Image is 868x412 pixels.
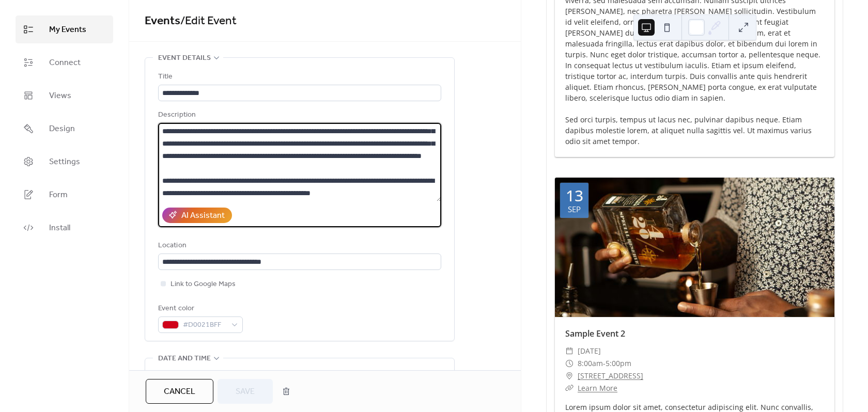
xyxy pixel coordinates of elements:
span: Install [49,222,70,234]
div: Sep [568,205,581,213]
a: Settings [16,148,113,176]
div: ​ [565,345,574,357]
div: Description [158,109,439,121]
div: ​ [565,357,574,370]
button: AI Assistant [162,208,232,223]
div: Event color [158,303,241,315]
a: Views [16,82,113,109]
a: Events [145,10,180,33]
a: Design [16,115,113,142]
a: Learn More [578,383,617,393]
div: ​ [565,370,574,382]
span: Settings [49,156,80,168]
a: Install [16,214,113,242]
span: / Edit Event [180,10,237,33]
span: 5:00pm [606,357,631,370]
span: Design [49,123,75,135]
span: 8:00am [578,357,603,370]
div: Title [158,71,439,83]
div: 13 [566,188,583,203]
span: Event details [158,52,211,65]
span: Link to Google Maps [171,278,236,291]
div: ​ [565,382,574,394]
a: My Events [16,15,113,43]
span: Cancel [164,386,195,398]
span: - [603,357,606,370]
a: Connect [16,49,113,76]
a: Sample Event 2 [565,328,625,339]
div: Location [158,240,439,252]
button: Cancel [146,379,213,404]
span: Connect [49,57,81,69]
span: #D0021BFF [183,319,226,331]
span: My Events [49,24,86,36]
a: [STREET_ADDRESS] [578,370,643,382]
span: Date and time [158,353,211,365]
span: [DATE] [578,345,601,357]
span: Form [49,189,68,201]
a: Form [16,181,113,209]
div: AI Assistant [181,210,225,222]
span: Views [49,90,71,102]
